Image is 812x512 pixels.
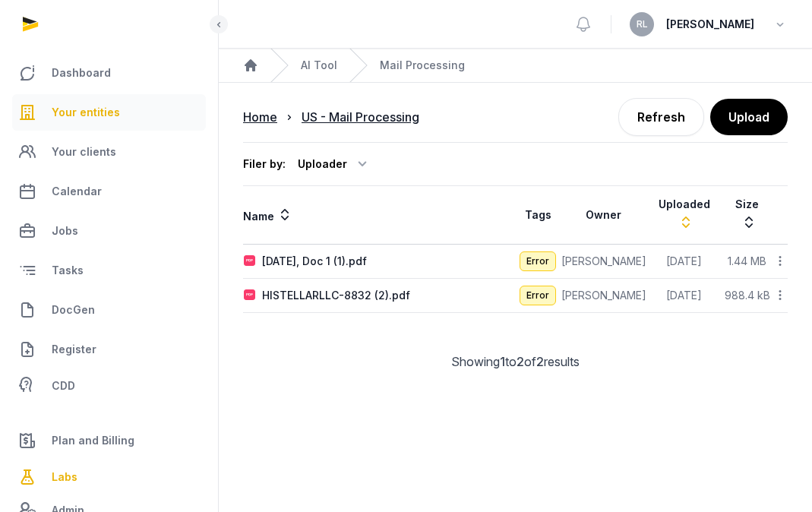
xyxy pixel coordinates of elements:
a: CDD [12,371,206,401]
div: HISTELLARLLC-8832 (2).pdf [262,288,410,303]
nav: Breadcrumb [219,49,812,83]
a: Jobs [12,213,206,249]
td: [PERSON_NAME] [561,279,647,313]
th: Name [243,186,516,245]
span: Register [52,340,96,359]
div: Filer by: [243,156,286,172]
td: 988.4 kB [722,279,773,313]
div: US - Mail Processing [302,108,419,126]
span: 1 [500,354,505,369]
span: 2 [536,354,544,369]
button: RL [630,12,654,36]
img: pdf.svg [244,255,256,267]
button: Upload [710,99,788,135]
span: Dashboard [52,64,111,82]
th: Uploaded [647,186,722,245]
td: 1.44 MB [722,245,773,279]
a: Register [12,331,206,368]
span: Calendar [52,182,102,201]
div: [DATE], Doc 1 (1).pdf [262,254,367,269]
a: Calendar [12,173,206,210]
a: Plan and Billing [12,422,206,459]
span: [DATE] [666,254,702,267]
th: Size [722,186,773,245]
th: Tags [516,186,561,245]
span: CDD [52,377,75,395]
span: DocGen [52,301,95,319]
span: Tasks [52,261,84,280]
span: 2 [517,354,524,369]
span: Your entities [52,103,120,122]
span: Mail Processing [380,58,465,73]
nav: Breadcrumb [243,99,516,135]
a: Refresh [618,98,704,136]
a: Your entities [12,94,206,131]
div: Uploader [298,152,371,176]
a: Labs [12,459,206,495]
span: Your clients [52,143,116,161]
span: Error [520,251,556,271]
span: [DATE] [666,289,702,302]
a: AI Tool [301,58,337,73]
span: Labs [52,468,77,486]
a: Tasks [12,252,206,289]
span: [PERSON_NAME] [666,15,754,33]
a: DocGen [12,292,206,328]
td: [PERSON_NAME] [561,245,647,279]
div: Home [243,108,277,126]
span: Error [520,286,556,305]
th: Owner [561,186,647,245]
span: Jobs [52,222,78,240]
a: Your clients [12,134,206,170]
div: Showing to of results [243,352,788,371]
span: Plan and Billing [52,431,134,450]
span: RL [637,20,648,29]
img: pdf.svg [244,289,256,302]
a: Dashboard [12,55,206,91]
